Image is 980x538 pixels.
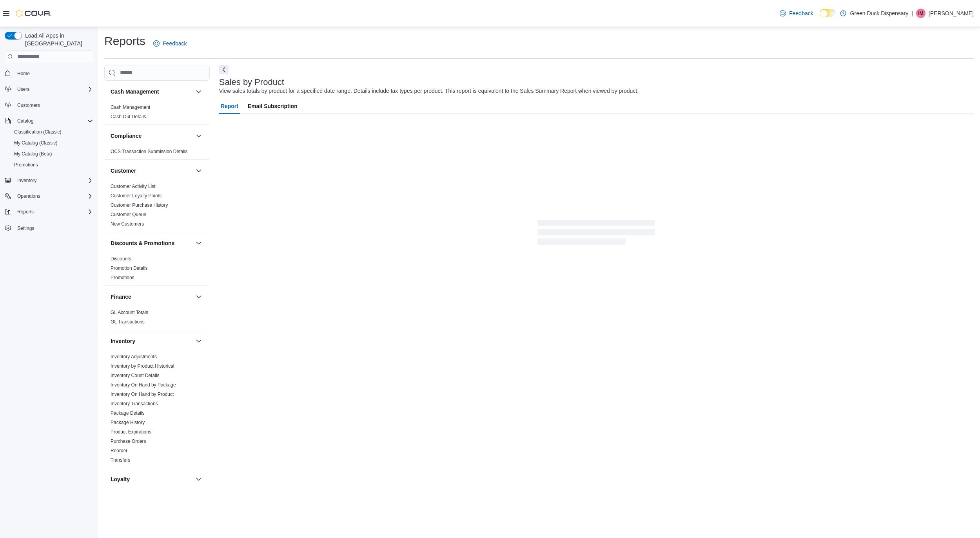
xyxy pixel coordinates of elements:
a: Inventory On Hand by Product [111,392,174,397]
a: Cash Out Details [111,114,146,119]
h1: Reports [104,33,145,49]
div: Ira Mitchell [916,9,926,18]
span: Report [221,98,238,114]
a: Product Expirations [111,429,151,435]
span: Catalog [17,118,33,124]
a: Inventory On Hand by Package [111,382,176,388]
span: Reports [17,209,34,215]
button: Settings [2,222,96,233]
span: Discounts [111,256,131,262]
a: Classification (Classic) [11,127,65,137]
button: Discounts & Promotions [194,238,203,248]
button: Loyalty [194,475,203,484]
span: Inventory On Hand by Product [111,391,174,397]
span: Customers [17,102,40,108]
span: Promotions [14,162,38,168]
div: Inventory [104,352,210,468]
div: Customer [104,182,210,232]
button: Catalog [14,116,36,126]
button: Compliance [194,131,203,141]
a: Transfers [111,457,130,463]
span: Customer Queue [111,211,146,218]
span: Settings [17,225,34,231]
button: Inventory [2,175,96,186]
span: My Catalog (Classic) [11,138,93,148]
h3: Customer [111,167,136,175]
span: Cash Out Details [111,114,146,120]
span: Cash Management [111,104,150,110]
button: Next [219,65,229,74]
span: IM [918,9,923,18]
h3: Cash Management [111,88,159,96]
button: Finance [111,293,192,301]
span: Inventory by Product Historical [111,363,174,369]
h3: Loyalty [111,475,130,483]
a: Home [14,69,33,78]
span: Promotions [111,274,134,281]
button: Users [14,85,33,94]
span: Users [17,86,29,92]
button: Operations [2,191,96,202]
button: Users [2,84,96,95]
span: Email Subscription [248,98,298,114]
button: Catalog [2,116,96,126]
span: My Catalog (Classic) [14,140,58,146]
span: Operations [17,193,40,199]
span: Customer Activity List [111,183,156,190]
span: Purchase Orders [111,438,146,444]
span: Feedback [163,40,187,47]
a: Discounts [111,256,131,262]
div: Compliance [104,147,210,159]
a: OCS Transaction Submission Details [111,149,188,154]
button: Home [2,68,96,79]
button: Inventory [111,337,192,345]
span: Classification (Classic) [14,129,62,135]
a: Inventory Adjustments [111,354,157,359]
a: Reorder [111,448,127,453]
a: Inventory Count Details [111,373,160,378]
button: Operations [14,191,44,201]
span: Load All Apps in [GEOGRAPHIC_DATA] [22,32,93,47]
div: Finance [104,308,210,330]
span: Catalog [14,116,93,126]
a: Feedback [777,5,816,21]
a: Promotions [111,275,134,280]
span: Inventory Count Details [111,372,160,379]
span: Promotion Details [111,265,148,271]
a: Package History [111,420,145,425]
button: Inventory [14,176,40,185]
span: Customer Loyalty Points [111,193,162,199]
button: Finance [194,292,203,301]
button: Cash Management [194,87,203,96]
span: Reports [14,207,93,217]
h3: Discounts & Promotions [111,239,174,247]
p: Green Duck Dispensary [850,9,909,18]
span: Home [17,70,30,77]
nav: Complex example [5,65,93,254]
span: OCS Transaction Submission Details [111,148,188,155]
div: Cash Management [104,103,210,125]
a: Customer Purchase History [111,202,168,208]
button: Cash Management [111,88,192,96]
a: New Customers [111,221,144,227]
span: Inventory Transactions [111,401,158,407]
a: Customer Loyalty Points [111,193,162,199]
span: Loading [537,221,655,246]
h3: Finance [111,293,131,301]
button: Loyalty [111,475,192,483]
button: Classification (Classic) [8,126,96,137]
p: | [911,9,913,18]
button: Inventory [194,336,203,346]
a: GL Transactions [111,319,145,325]
span: My Catalog (Beta) [14,151,52,157]
a: Customer Activity List [111,184,156,189]
a: Settings [14,224,37,233]
span: Promotions [11,160,93,170]
span: Customer Purchase History [111,202,168,208]
span: Operations [14,191,93,201]
img: Cova [16,9,51,17]
span: Inventory [17,177,36,184]
button: Customers [2,99,96,111]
